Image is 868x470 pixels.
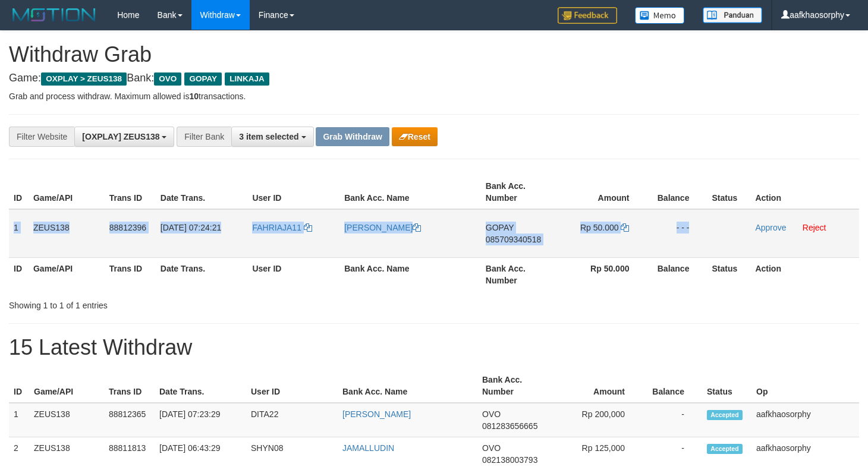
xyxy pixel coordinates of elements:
[156,257,248,291] th: Date Trans.
[342,409,411,419] a: [PERSON_NAME]
[29,403,104,437] td: ZEUS138
[225,72,269,86] span: LINKAJA
[486,223,514,232] span: GOPAY
[707,444,743,454] span: Accepted
[338,369,477,403] th: Bank Acc. Name
[486,235,541,244] span: Copy 085709340518 to clipboard
[707,175,750,209] th: Status
[9,403,29,437] td: 1
[9,72,859,84] h4: Game: Bank:
[557,257,647,291] th: Rp 50.000
[246,403,338,437] td: DITA22
[9,257,29,291] th: ID
[703,7,762,23] img: panduan.png
[239,132,298,141] span: 3 item selected
[482,409,501,419] span: OVO
[750,175,859,209] th: Action
[643,403,702,437] td: -
[9,43,859,67] h1: Withdraw Grab
[344,223,421,232] a: [PERSON_NAME]
[755,223,786,232] a: Approve
[41,72,127,86] span: OXPLAY > ZEUS138
[647,209,707,258] td: - - -
[553,369,643,403] th: Amount
[74,127,174,147] button: [OXPLAY] ZEUS138
[9,175,29,209] th: ID
[647,257,707,291] th: Balance
[231,127,313,147] button: 3 item selected
[751,369,859,403] th: Op
[481,175,557,209] th: Bank Acc. Number
[9,336,859,359] h1: 15 Latest Withdraw
[553,403,643,437] td: Rp 200,000
[9,369,29,403] th: ID
[246,369,338,403] th: User ID
[316,127,389,146] button: Grab Withdraw
[104,403,155,437] td: 88812365
[580,223,619,232] span: Rp 50.000
[247,257,339,291] th: User ID
[558,7,617,24] img: Feedback.jpg
[9,6,99,24] img: MOTION_logo.png
[155,369,246,403] th: Date Trans.
[482,443,501,453] span: OVO
[9,90,859,102] p: Grab and process withdraw. Maximum allowed is transactions.
[177,127,231,147] div: Filter Bank
[156,175,248,209] th: Date Trans.
[803,223,826,232] a: Reject
[342,443,394,453] a: JAMALLUDIN
[189,92,199,101] strong: 10
[105,257,156,291] th: Trans ID
[9,209,29,258] td: 1
[252,223,301,232] span: FAHRIAJA11
[9,295,353,311] div: Showing 1 to 1 of 1 entries
[247,175,339,209] th: User ID
[154,72,181,86] span: OVO
[751,403,859,437] td: aafkhaosorphy
[104,369,155,403] th: Trans ID
[29,369,104,403] th: Game/API
[750,257,859,291] th: Action
[339,175,481,209] th: Bank Acc. Name
[29,175,105,209] th: Game/API
[339,257,481,291] th: Bank Acc. Name
[161,223,221,232] span: [DATE] 07:24:21
[392,127,438,146] button: Reset
[557,175,647,209] th: Amount
[707,257,750,291] th: Status
[9,127,74,147] div: Filter Website
[635,7,685,24] img: Button%20Memo.svg
[702,369,751,403] th: Status
[647,175,707,209] th: Balance
[482,421,537,431] span: Copy 081283656665 to clipboard
[29,209,105,258] td: ZEUS138
[252,223,312,232] a: FAHRIAJA11
[29,257,105,291] th: Game/API
[621,223,629,232] a: Copy 50000 to clipboard
[155,403,246,437] td: [DATE] 07:23:29
[481,257,557,291] th: Bank Acc. Number
[105,175,156,209] th: Trans ID
[82,132,159,141] span: [OXPLAY] ZEUS138
[707,410,743,420] span: Accepted
[482,455,537,465] span: Copy 082138003793 to clipboard
[184,72,222,86] span: GOPAY
[643,369,702,403] th: Balance
[477,369,553,403] th: Bank Acc. Number
[109,223,146,232] span: 88812396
